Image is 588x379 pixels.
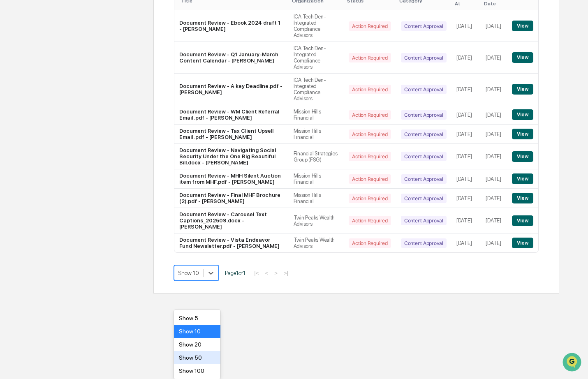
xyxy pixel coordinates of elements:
td: [DATE] [451,208,481,233]
td: Document Review - Vista Endeavor Fund Newsletter.pdf - [PERSON_NAME] [174,233,288,252]
div: Show 10 [174,325,220,338]
button: View [512,193,533,203]
div: Action Required [349,110,391,120]
td: [DATE] [451,105,481,125]
td: [DATE] [481,144,507,169]
a: 🔎Data Lookup [5,116,55,131]
div: Content Approval [401,85,447,94]
td: Document Review - Ebook 2024 draft 1 - [PERSON_NAME] [174,10,288,42]
div: Start new chat [28,63,135,71]
div: Show 20 [174,338,220,351]
button: View [512,173,533,184]
td: Mission Hills Financial [289,169,344,189]
div: Show 5 [174,312,220,325]
td: [DATE] [481,233,507,252]
button: View [512,109,533,120]
div: Action Required [349,152,391,161]
div: Show 50 [174,351,220,364]
td: [DATE] [451,144,481,169]
td: [DATE] [451,10,481,42]
button: View [512,21,533,31]
button: View [512,52,533,63]
td: Document Review - WM Client Referral Email .pdf - [PERSON_NAME] [174,105,288,125]
td: ICA Tech Den-Integrated Compliance Advisors [289,74,344,105]
img: 1746055101610-c473b297-6a78-478c-a979-82029cc54cd1 [8,63,23,78]
span: Data Lookup [16,119,52,127]
button: View [512,151,533,162]
td: [DATE] [481,42,507,74]
button: View [512,215,533,226]
button: View [512,84,533,95]
div: Content Approval [401,194,447,203]
td: ICA Tech Den-Integrated Compliance Advisors [289,42,344,74]
td: [DATE] [481,189,507,208]
div: Content Approval [401,174,447,184]
td: [DATE] [481,208,507,233]
td: [DATE] [451,74,481,105]
div: 🖐️ [8,104,15,111]
td: [DATE] [481,125,507,144]
td: [DATE] [451,189,481,208]
button: >| [281,270,291,277]
td: [DATE] [481,10,507,42]
button: |< [252,270,261,277]
span: Attestations [68,104,102,112]
td: [DATE] [481,74,507,105]
td: Document Review - Tax Client Upsell Email .pdf - [PERSON_NAME] [174,125,288,144]
iframe: Open customer support [562,352,584,374]
div: Action Required [349,216,391,225]
span: Page 1 of 1 [225,270,245,276]
div: 🗄️ [60,104,66,111]
div: Show 100 [174,364,220,377]
a: 🖐️Preclearance [5,100,56,115]
div: Action Required [349,238,391,248]
div: We're available if you need us! [28,71,104,78]
div: 🔎 [8,120,15,127]
div: Action Required [349,53,391,62]
button: < [262,270,271,277]
td: [DATE] [481,169,507,189]
div: Content Approval [401,129,447,139]
td: [DATE] [451,125,481,144]
td: [DATE] [481,105,507,125]
button: View [512,238,533,248]
td: Document Review - Final MHF Brochure (2).pdf - [PERSON_NAME] [174,189,288,208]
button: Start new chat [140,65,150,75]
div: Content Approval [401,110,447,120]
td: Twin Peaks Wealth Advisors [289,233,344,252]
td: Document Review - Carousel Text Captions_202509.docx - [PERSON_NAME] [174,208,288,233]
td: Document Review - A key Deadline.pdf - [PERSON_NAME] [174,74,288,105]
div: Content Approval [401,21,447,31]
div: Content Approval [401,53,447,62]
td: [DATE] [451,169,481,189]
div: Content Approval [401,238,447,248]
td: Mission Hills Financial [289,189,344,208]
div: Content Approval [401,216,447,225]
div: Content Approval [401,152,447,161]
a: 🗄️Attestations [56,100,105,115]
button: View [512,129,533,139]
td: ICA Tech Den-Integrated Compliance Advisors [289,10,344,42]
td: Twin Peaks Wealth Advisors [289,208,344,233]
span: Pylon [82,139,100,146]
td: Mission Hills Financial [289,105,344,125]
td: Document Review - Q1 January-March Content Calendar - [PERSON_NAME] [174,42,288,74]
div: Action Required [349,174,391,184]
span: Preclearance [16,104,53,112]
button: > [272,270,280,277]
td: Document Review - Navigating Social Security Under the One Big Beautiful Bill.docx - [PERSON_NAME] [174,144,288,169]
td: [DATE] [451,42,481,74]
div: Action Required [349,21,391,31]
div: Action Required [349,85,391,94]
p: How can we help? [8,17,150,30]
td: Mission Hills Financial [289,125,344,144]
div: Action Required [349,194,391,203]
td: Financial Strategies Group (FSG) [289,144,344,169]
td: Document Review - MHH Silent Auction item from MHF.pdf - [PERSON_NAME] [174,169,288,189]
a: Powered byPylon [58,139,100,146]
td: [DATE] [451,233,481,252]
div: Action Required [349,129,391,139]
